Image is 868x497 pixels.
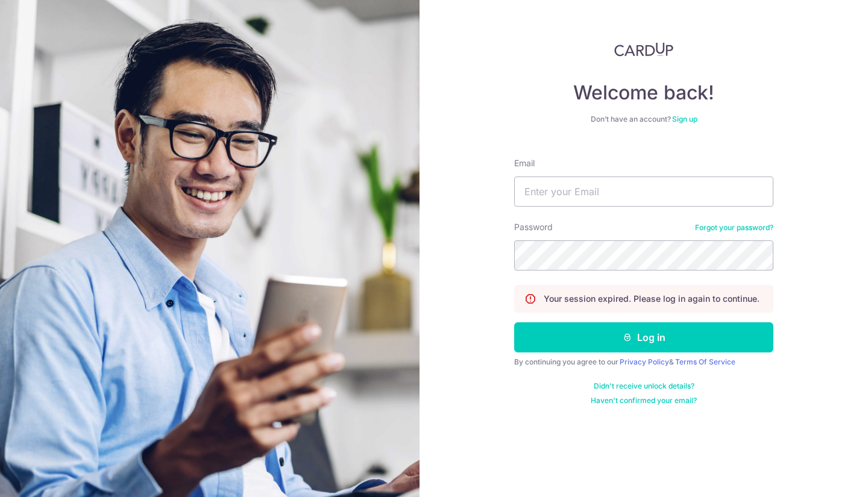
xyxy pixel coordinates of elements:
[591,396,697,405] a: Haven't confirmed your email?
[695,223,773,233] a: Forgot your password?
[620,357,669,366] a: Privacy Policy
[514,177,773,207] input: Enter your Email
[514,114,773,124] div: Don’t have an account?
[594,381,694,391] a: Didn't receive unlock details?
[514,322,773,352] button: Log in
[514,81,773,105] h4: Welcome back!
[675,357,735,366] a: Terms Of Service
[514,357,773,367] div: By continuing you agree to our &
[514,157,535,169] label: Email
[614,42,673,57] img: CardUp Logo
[672,114,697,123] a: Sign up
[514,221,553,233] label: Password
[544,293,759,305] p: Your session expired. Please log in again to continue.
